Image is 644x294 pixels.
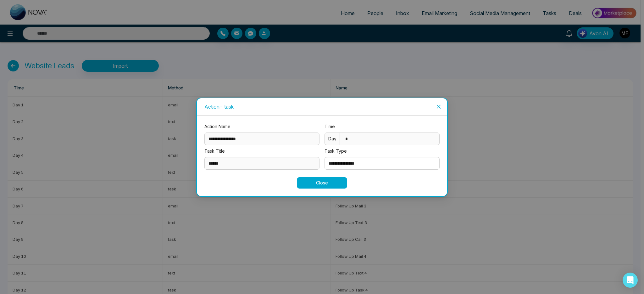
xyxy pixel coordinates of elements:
span: Day [328,135,336,142]
button: Close [297,177,347,189]
div: Action - task [204,103,440,110]
button: Close [430,98,447,115]
label: Task Type [325,148,440,155]
span: close [436,104,441,109]
label: Time [325,123,440,130]
label: Task Title [204,148,319,155]
label: Action Name [204,123,319,130]
div: Open Intercom Messenger [623,273,638,288]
